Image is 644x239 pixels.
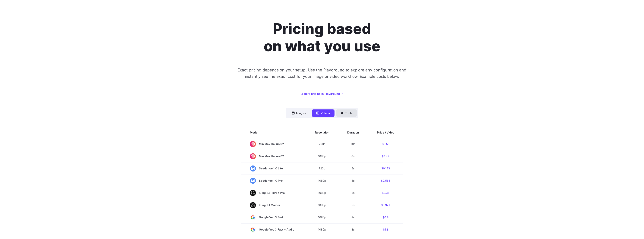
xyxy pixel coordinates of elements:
[338,150,368,162] td: 6s
[10,10,27,13] div: Domain: [URL]
[6,10,9,13] img: website_grey.svg
[306,162,338,175] td: 720p
[306,187,338,199] td: 1080p
[217,20,427,55] h1: Pricing based on what you use
[338,138,368,150] td: 10s
[306,175,338,187] td: 1080p
[368,162,403,175] td: $0.143
[250,190,297,196] span: Kling 2.5 Turbo Pro
[368,138,403,150] td: $0.56
[306,211,338,223] td: 1080p
[338,187,368,199] td: 5s
[312,109,335,117] button: Videos
[300,92,344,96] a: Explore pricing in Playground
[42,22,63,25] div: Keywords by Traffic
[306,223,338,236] td: 1080p
[338,223,368,236] td: 8s
[250,202,297,208] span: Kling 2.1 Master
[338,211,368,223] td: 8s
[306,150,338,162] td: 1080p
[368,211,403,223] td: $0.8
[338,175,368,187] td: 5s
[250,153,297,159] span: MiniMax Hailuo 02
[250,214,297,220] span: Google Veo 3 Fast
[250,141,297,147] span: MiniMax Hailuo 02
[368,127,403,138] th: Price / Video
[368,150,403,162] td: $0.49
[250,165,297,171] span: Seedance 1.0 Lite
[368,199,403,211] td: $0.924
[306,138,338,150] td: 768p
[241,127,306,138] th: Model
[287,109,310,117] button: Images
[368,223,403,236] td: $1.2
[11,6,18,9] div: v 4.0.25
[250,227,297,233] span: Google Veo 3 Fast + Audio
[338,127,368,138] th: Duration
[6,6,9,9] img: logo_orange.svg
[10,22,13,25] img: tab_domain_overview_orange.svg
[306,127,338,138] th: Resolution
[338,199,368,211] td: 5s
[368,187,403,199] td: $0.35
[338,162,368,175] td: 5s
[230,67,413,80] p: Exact pricing depends on your setup. Use the Playground to explore any configuration and instantl...
[250,178,297,184] span: Seedance 1.0 Pro
[368,175,403,187] td: $0.565
[37,22,40,25] img: tab_keywords_by_traffic_grey.svg
[306,199,338,211] td: 1080p
[336,109,357,117] button: Tools
[14,22,34,25] div: Domain Overview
